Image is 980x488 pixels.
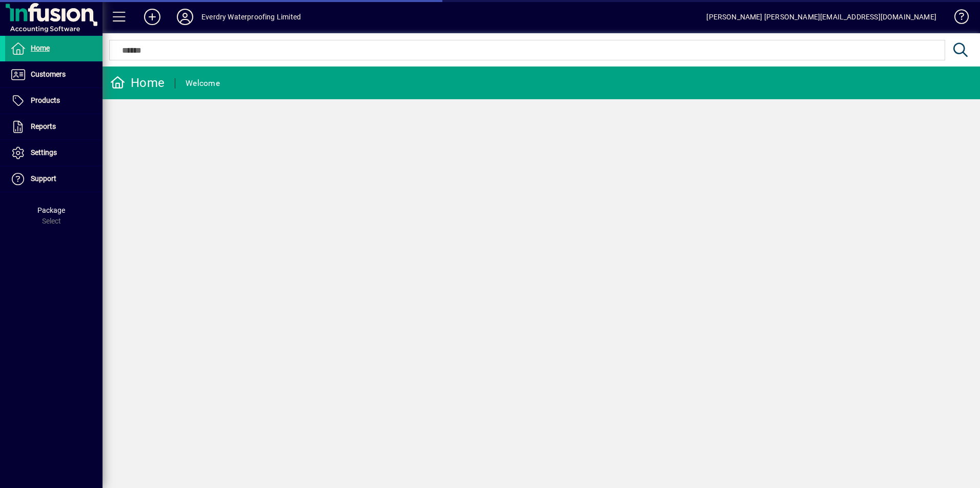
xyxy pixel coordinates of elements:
[169,8,201,26] button: Profile
[136,8,169,26] button: Add
[31,122,56,130] span: Reports
[5,88,103,114] a: Products
[31,44,50,52] span: Home
[31,70,66,78] span: Customers
[5,114,103,140] a: Reports
[706,9,936,25] div: [PERSON_NAME] [PERSON_NAME][EMAIL_ADDRESS][DOMAIN_NAME]
[31,148,57,157] span: Settings
[31,96,60,104] span: Products
[5,166,103,192] a: Support
[5,140,103,166] a: Settings
[201,9,301,25] div: Everdry Waterproofing Limited
[186,75,220,92] div: Welcome
[947,2,967,35] a: Knowledge Base
[110,75,165,91] div: Home
[31,174,56,183] span: Support
[5,62,103,87] a: Customers
[37,206,65,214] span: Package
